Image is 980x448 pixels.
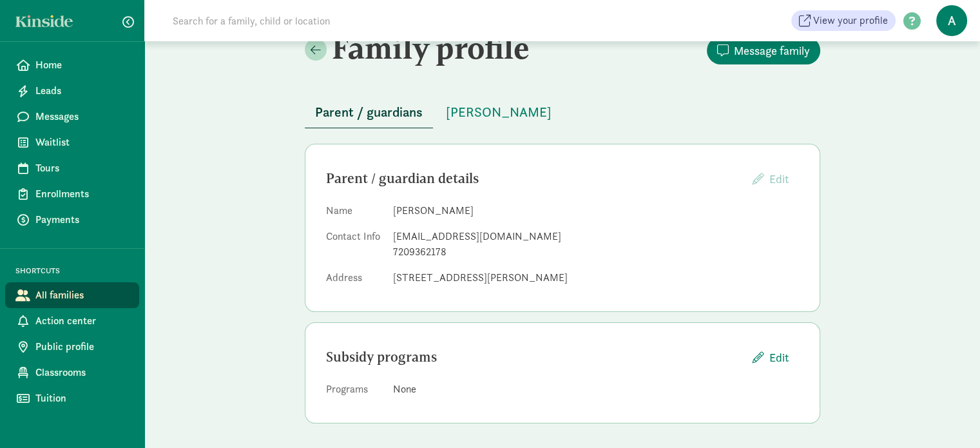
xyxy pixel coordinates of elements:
div: 7209362178 [393,244,799,260]
span: Edit [769,349,789,366]
span: Tours [35,161,129,176]
a: Messages [5,104,139,130]
span: Classrooms [35,365,129,380]
div: None [393,382,799,397]
span: Action center [35,313,129,329]
a: Tours [5,155,139,181]
button: Parent / guardians [305,97,433,128]
span: A [936,5,967,36]
button: Edit [742,165,799,193]
a: Enrollments [5,181,139,207]
dt: Address [326,270,383,291]
span: Payments [35,212,129,228]
button: Edit [742,344,799,371]
dd: [PERSON_NAME] [393,203,799,219]
div: [EMAIL_ADDRESS][DOMAIN_NAME] [393,229,799,244]
iframe: Chat Widget [916,386,980,448]
div: Parent / guardian details [326,168,742,189]
a: Public profile [5,334,139,360]
dt: Name [326,203,383,224]
span: Tuition [35,391,129,406]
a: Home [5,52,139,78]
span: Leads [35,83,129,99]
h2: Family profile [305,30,560,66]
dt: Programs [326,382,383,402]
a: [PERSON_NAME] [436,105,562,120]
span: Edit [769,171,789,186]
a: Waitlist [5,130,139,155]
a: Classrooms [5,360,139,385]
span: Waitlist [35,135,129,150]
span: Enrollments [35,186,129,202]
a: Parent / guardians [305,105,433,120]
input: Search for a family, child or location [165,8,526,34]
a: Action center [5,308,139,334]
span: Public profile [35,339,129,355]
span: Message family [734,42,810,59]
span: Messages [35,109,129,124]
span: [PERSON_NAME] [446,102,552,122]
dd: [STREET_ADDRESS][PERSON_NAME] [393,270,799,286]
button: Message family [707,37,820,64]
a: All families [5,282,139,308]
a: Payments [5,207,139,233]
a: Leads [5,78,139,104]
button: [PERSON_NAME] [436,97,562,128]
a: Tuition [5,385,139,411]
span: All families [35,287,129,303]
span: Home [35,57,129,73]
dt: Contact Info [326,229,383,265]
div: Subsidy programs [326,347,742,367]
span: Parent / guardians [315,102,423,122]
span: View your profile [813,13,888,28]
a: View your profile [791,10,896,31]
